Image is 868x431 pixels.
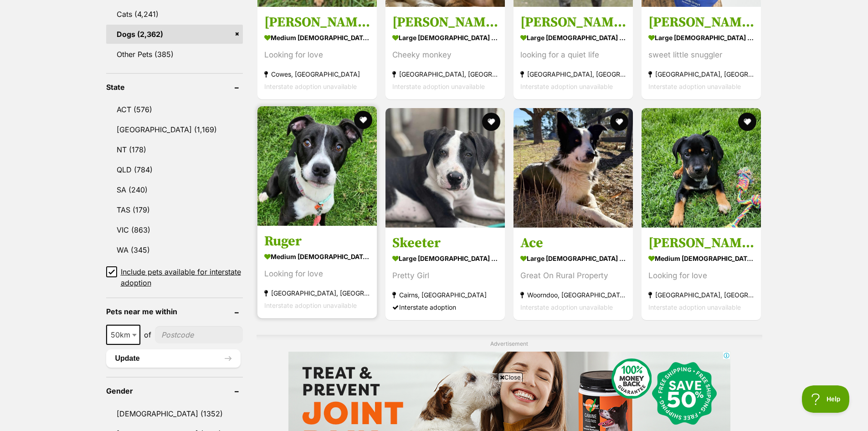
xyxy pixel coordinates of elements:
a: QLD (784) [106,160,243,179]
header: Pets near me within [106,307,243,316]
h3: [PERSON_NAME] [264,14,370,31]
a: [DEMOGRAPHIC_DATA] (1352) [106,404,243,423]
div: Interstate adoption [392,301,498,313]
input: postcode [155,326,243,343]
strong: Cairns, [GEOGRAPHIC_DATA] [392,289,498,301]
strong: [GEOGRAPHIC_DATA], [GEOGRAPHIC_DATA] [264,287,370,299]
h3: Skeeter [392,234,498,252]
a: Skeeter large [DEMOGRAPHIC_DATA] Dog Pretty Girl Cairns, [GEOGRAPHIC_DATA] Interstate adoption [385,228,505,320]
span: of [144,329,151,340]
span: Interstate adoption unavailable [520,303,613,311]
h3: [PERSON_NAME] [648,14,754,31]
h3: [PERSON_NAME] [648,234,754,252]
h3: [PERSON_NAME] [520,14,626,31]
a: Ace large [DEMOGRAPHIC_DATA] Dog Great On Rural Property Woorndoo, [GEOGRAPHIC_DATA] Interstate a... [514,228,633,320]
button: favourite [354,111,372,129]
strong: medium [DEMOGRAPHIC_DATA] Dog [264,31,370,44]
img: Ace - Border Collie Dog [514,108,633,228]
div: sweet little snuggler [648,49,754,61]
strong: [GEOGRAPHIC_DATA], [GEOGRAPHIC_DATA] [648,68,754,80]
a: Cats (4,241) [106,5,243,24]
span: Interstate adoption unavailable [264,301,357,309]
strong: medium [DEMOGRAPHIC_DATA] Dog [264,250,370,263]
div: Cheeky monkey [392,49,498,61]
a: NT (178) [106,140,243,159]
a: [PERSON_NAME] large [DEMOGRAPHIC_DATA] Dog sweet little snuggler [GEOGRAPHIC_DATA], [GEOGRAPHIC_D... [642,7,761,99]
div: Pretty Girl [392,270,498,282]
h3: Ruger [264,233,370,250]
strong: large [DEMOGRAPHIC_DATA] Dog [648,31,754,44]
strong: [GEOGRAPHIC_DATA], [GEOGRAPHIC_DATA] [392,68,498,80]
strong: Cowes, [GEOGRAPHIC_DATA] [264,68,370,80]
strong: [GEOGRAPHIC_DATA], [GEOGRAPHIC_DATA] [648,289,754,301]
iframe: Help Scout Beacon - Open [802,385,850,413]
header: State [106,83,243,91]
a: Dogs (2,362) [106,25,243,44]
span: Include pets available for interstate adoption [121,266,243,288]
a: [PERSON_NAME] large [DEMOGRAPHIC_DATA] Dog looking for a quiet life [GEOGRAPHIC_DATA], [GEOGRAPHI... [514,7,633,99]
h3: Ace [520,234,626,252]
header: Gender [106,387,243,395]
span: 50km [107,328,139,341]
button: favourite [739,113,757,131]
a: TAS (179) [106,200,243,219]
div: Looking for love [648,270,754,282]
div: Looking for love [264,49,370,61]
button: favourite [482,113,500,131]
iframe: Advertisement [213,385,655,426]
strong: medium [DEMOGRAPHIC_DATA] Dog [648,252,754,265]
a: VIC (863) [106,220,243,239]
div: Great On Rural Property [520,270,626,282]
a: [PERSON_NAME] large [DEMOGRAPHIC_DATA] Dog Cheeky monkey [GEOGRAPHIC_DATA], [GEOGRAPHIC_DATA] Int... [385,7,505,99]
a: SA (240) [106,180,243,199]
a: [PERSON_NAME] medium [DEMOGRAPHIC_DATA] Dog Looking for love [GEOGRAPHIC_DATA], [GEOGRAPHIC_DATA]... [642,228,761,320]
strong: [GEOGRAPHIC_DATA], [GEOGRAPHIC_DATA] [520,68,626,80]
strong: large [DEMOGRAPHIC_DATA] Dog [392,252,498,265]
a: Ruger medium [DEMOGRAPHIC_DATA] Dog Looking for love [GEOGRAPHIC_DATA], [GEOGRAPHIC_DATA] Interst... [257,226,377,318]
img: Skeeter - Bull Arab Dog [385,108,505,228]
a: [PERSON_NAME] medium [DEMOGRAPHIC_DATA] Dog Looking for love Cowes, [GEOGRAPHIC_DATA] Interstate ... [257,7,377,99]
span: Interstate adoption unavailable [648,303,741,311]
img: Clyde - Australian Kelpie x Staffordshire Bull Terrier Dog [642,108,761,228]
a: Include pets available for interstate adoption [106,266,243,288]
div: looking for a quiet life [520,49,626,61]
strong: Woorndoo, [GEOGRAPHIC_DATA] [520,289,626,301]
span: Close [498,373,523,382]
strong: large [DEMOGRAPHIC_DATA] Dog [520,31,626,44]
div: Looking for love [264,268,370,280]
a: Other Pets (385) [106,45,243,64]
span: Interstate adoption unavailable [392,83,485,90]
span: 50km [106,325,140,345]
a: WA (345) [106,240,243,260]
button: favourite [610,113,628,131]
a: [GEOGRAPHIC_DATA] (1,169) [106,120,243,139]
strong: large [DEMOGRAPHIC_DATA] Dog [520,252,626,265]
strong: large [DEMOGRAPHIC_DATA] Dog [392,31,498,44]
a: ACT (576) [106,100,243,119]
span: Interstate adoption unavailable [520,83,613,90]
img: Ruger - Staffordshire Bull Terrier Dog [257,106,377,226]
span: Interstate adoption unavailable [264,83,357,90]
h3: [PERSON_NAME] [392,14,498,31]
span: Interstate adoption unavailable [648,83,741,90]
button: Update [106,349,241,368]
